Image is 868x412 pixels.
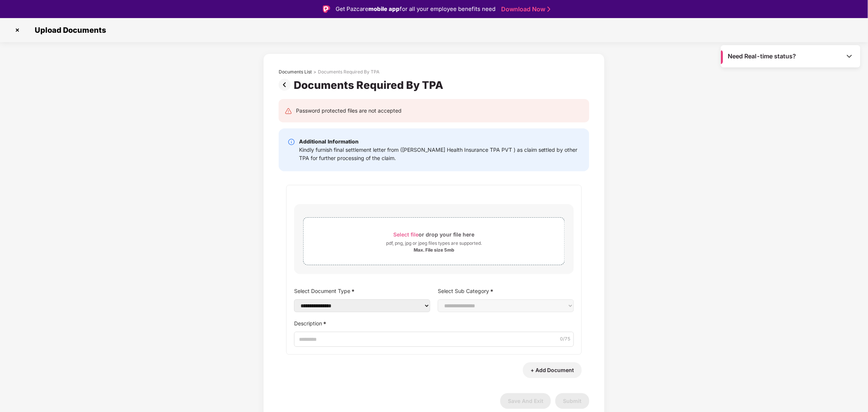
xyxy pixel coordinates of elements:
[279,79,294,91] img: svg+xml;base64,PHN2ZyBpZD0iUHJldi0zMngzMiIgeG1sbnM9Imh0dHA6Ly93d3cudzMub3JnLzIwMDAvc3ZnIiB3aWR0aD...
[438,285,574,296] label: Select Sub Category
[313,69,316,75] div: >
[288,138,295,146] img: svg+xml;base64,PHN2ZyBpZD0iSW5mby0yMHgyMCIgeG1sbnM9Imh0dHA6Ly93d3cudzMub3JnLzIwMDAvc3ZnIiB3aWR0aD...
[304,223,564,259] span: Select fileor drop your file herepdf, png, jpg or jpeg files types are supported.Max. File size 5mb
[285,107,292,115] img: svg+xml;base64,PHN2ZyB4bWxucz0iaHR0cDovL3d3dy53My5vcmcvMjAwMC9zdmciIHdpZHRoPSIyNCIgaGVpZ2h0PSIyNC...
[501,5,548,13] a: Download Now
[299,138,359,145] b: Additional Information
[386,240,482,247] div: pdf, png, jpg or jpeg files types are supported.
[560,336,571,343] span: 0 /75
[296,107,402,115] div: Password protected files are not accepted
[11,24,23,36] img: svg+xml;base64,PHN2ZyBpZD0iQ3Jvc3MtMzJ4MzIiIHhtbG5zPSJodHRwOi8vd3d3LnczLm9yZy8yMDAwL3N2ZyIgd2lkdG...
[323,5,330,13] img: Logo
[523,362,582,378] button: + Add Document
[414,247,454,253] div: Max. File size 5mb
[279,69,312,75] div: Documents List
[728,52,796,60] span: Need Real-time status?
[299,146,580,162] div: Kindly furnish final settlement letter from ([PERSON_NAME] Health Insurance TPA PVT ) as claim se...
[394,229,475,240] div: or drop your file here
[336,5,495,14] div: Get Pazcare for all your employee benefits need
[368,5,400,12] strong: mobile app
[294,285,430,296] label: Select Document Type
[294,79,446,92] div: Documents Required By TPA
[563,398,582,404] span: Submit
[394,231,419,238] span: Select file
[294,318,574,329] label: Description
[846,52,853,60] img: Toggle Icon
[27,26,110,35] span: Upload Documents
[508,398,543,404] span: Save And Exit
[318,69,379,75] div: Documents Required By TPA
[500,393,551,409] button: Save And Exit
[555,393,589,409] button: Submit
[547,5,551,13] img: Stroke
